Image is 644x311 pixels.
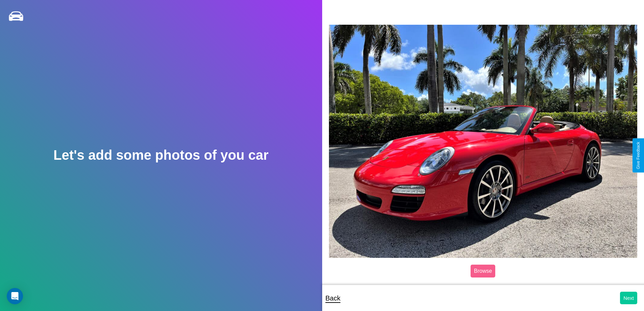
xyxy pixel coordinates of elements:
[53,148,268,163] h2: Let's add some photos of you car
[7,288,23,304] div: Open Intercom Messenger
[329,25,638,258] img: posted
[326,292,340,304] p: Back
[620,292,637,304] button: Next
[636,142,641,169] div: Give Feedback
[471,265,495,277] label: Browse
